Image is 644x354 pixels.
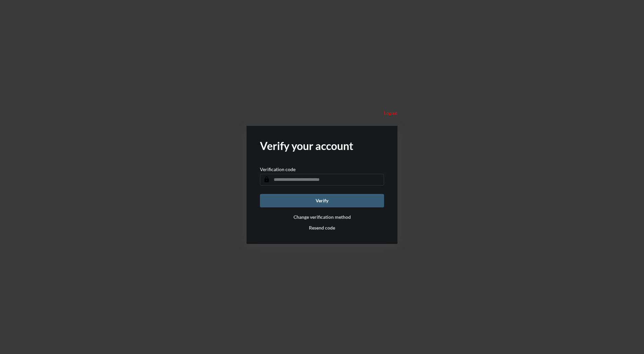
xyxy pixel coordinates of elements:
button: Resend code [309,225,335,231]
p: Verification code [260,166,296,172]
button: Change verification method [293,214,351,220]
button: Verify [260,194,384,207]
p: Logout [384,110,397,116]
h2: Verify your account [260,139,384,152]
